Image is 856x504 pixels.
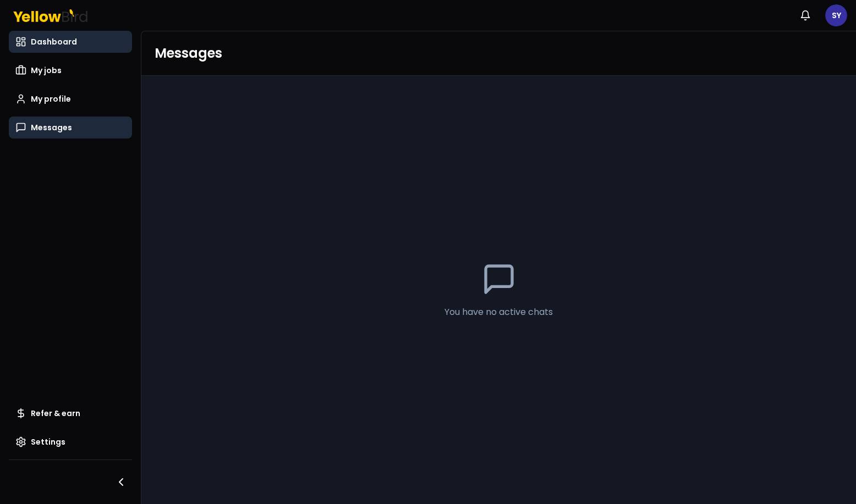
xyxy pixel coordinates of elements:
a: My profile [9,88,132,110]
a: Settings [9,431,132,453]
span: Refer & earn [31,408,80,419]
span: Settings [31,436,65,447]
h1: Messages [155,45,843,62]
span: Dashboard [31,36,77,47]
span: SY [825,4,847,26]
a: Refer & earn [9,402,132,424]
a: Dashboard [9,31,132,53]
a: My jobs [9,59,132,81]
span: Messages [31,122,72,133]
span: My profile [31,93,71,104]
span: My jobs [31,65,62,76]
p: You have no active chats [445,306,553,319]
a: Messages [9,117,132,139]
